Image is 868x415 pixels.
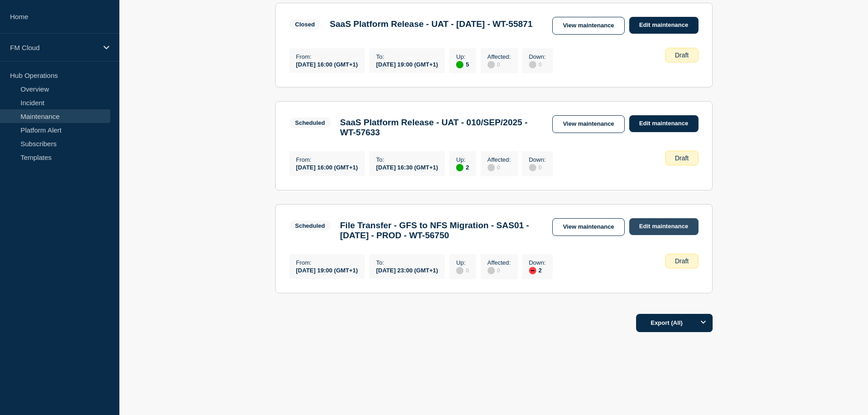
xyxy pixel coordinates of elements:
div: disabled [488,164,495,171]
div: Closed [295,21,315,28]
p: From : [296,156,358,163]
div: [DATE] 16:00 (GMT+1) [296,163,358,171]
p: Up : [456,156,469,163]
p: Up : [456,259,469,266]
div: 0 [529,163,546,171]
button: Export (All) [636,314,713,332]
a: View maintenance [552,17,624,35]
p: Affected : [488,53,511,60]
p: Up : [456,53,469,60]
div: 0 [456,266,469,274]
p: From : [296,53,358,60]
div: Draft [665,48,698,62]
div: up [456,164,463,171]
div: [DATE] 19:00 (GMT+1) [376,60,438,68]
div: Scheduled [295,119,325,126]
div: disabled [456,267,463,274]
p: To : [376,53,438,60]
div: disabled [488,267,495,274]
div: 2 [529,266,546,274]
div: 0 [488,163,511,171]
a: View maintenance [552,115,624,133]
div: down [529,267,536,274]
p: To : [376,156,438,163]
div: [DATE] 16:30 (GMT+1) [376,163,438,171]
div: 0 [488,266,511,274]
a: View maintenance [552,218,624,236]
div: 0 [529,60,546,68]
div: 5 [456,60,469,68]
a: Edit maintenance [629,115,699,132]
p: Affected : [488,259,511,266]
div: Draft [665,151,698,165]
div: Scheduled [295,222,325,229]
p: From : [296,259,358,266]
p: Affected : [488,156,511,163]
a: Edit maintenance [629,218,699,235]
h3: File Transfer - GFS to NFS Migration - SAS01 - [DATE] - PROD - WT-56750 [340,220,543,241]
div: [DATE] 16:00 (GMT+1) [296,60,358,68]
p: Down : [529,259,546,266]
h3: SaaS Platform Release - UAT - [DATE] - WT-55871 [330,19,533,29]
div: [DATE] 23:00 (GMT+1) [376,266,438,274]
a: Edit maintenance [629,17,699,34]
div: [DATE] 19:00 (GMT+1) [296,266,358,274]
button: Options [694,314,713,332]
div: disabled [488,61,495,68]
div: disabled [529,61,536,68]
p: Down : [529,156,546,163]
div: 0 [488,60,511,68]
p: Down : [529,53,546,60]
div: Draft [665,254,698,268]
div: up [456,61,463,68]
h3: SaaS Platform Release - UAT - 010/SEP/2025 - WT-57633 [340,118,543,138]
div: disabled [529,164,536,171]
p: FM Cloud [10,44,98,51]
div: 2 [456,163,469,171]
p: To : [376,259,438,266]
